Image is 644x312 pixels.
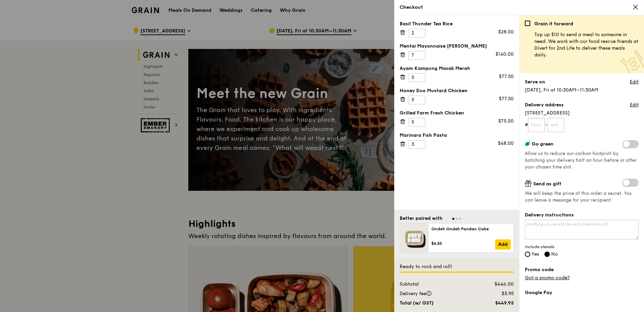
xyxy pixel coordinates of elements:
div: Better paired with [400,215,442,222]
label: Promo code [525,266,639,273]
div: $446.00 [477,281,518,288]
div: $77.50 [499,96,514,102]
div: Basil Thunder Tea Rice [400,21,514,27]
div: Checkout [400,4,639,11]
span: Go to slide 2 [456,218,458,220]
div: $77.50 [499,73,514,80]
span: Include utensils [525,244,639,250]
label: Google Pay [525,289,639,296]
div: $75.00 [498,118,514,125]
div: $6.50 [431,241,495,246]
a: Edit [630,79,639,85]
label: Delivery address [525,102,564,108]
b: Grain it forward [534,21,573,27]
input: No [544,252,550,257]
input: Unit [547,118,565,132]
div: $140.00 [495,51,514,58]
div: Ondeh Ondeh Pandan Cake [431,226,511,232]
div: Subtotal [396,281,477,288]
div: Ready to rock and roll! [400,263,514,270]
div: Delivery fee [396,290,477,297]
img: Meal donation [620,51,644,75]
label: Delivery instructions [525,212,639,218]
a: Add [495,239,511,250]
label: Serve on [525,79,545,85]
div: Grilled Farm Fresh Chicken [400,110,514,116]
div: Ayam Kampung Masak Merah [400,65,514,72]
input: Yes [525,252,530,257]
div: $48.00 [498,140,514,147]
div: $3.95 [477,290,518,297]
a: Edit [630,102,639,108]
p: Top up $10 to send a meal to someone in need. We work with our food rescue friends at Divert for ... [534,31,639,58]
form: # - [525,118,639,132]
a: Got a promo code? [525,275,570,281]
span: We will keep the price of this order a secret. You can leave a message for your recipient. [525,190,639,204]
span: Yes [532,251,539,257]
span: [STREET_ADDRESS] [525,110,639,116]
div: $28.00 [498,29,514,35]
span: Allow us to reduce our carbon footprint by batching your delivery half an hour before or after yo... [525,151,637,170]
span: [DATE], Fri at 10:30AM–11:30AM [525,87,598,93]
span: Go green [532,141,554,147]
span: Send as gift [533,181,561,187]
span: Go to slide 1 [452,218,454,220]
span: No [551,251,558,257]
input: Floor [528,118,545,132]
div: Marinara Fish Pasta [400,132,514,139]
span: Go to slide 3 [459,218,461,220]
div: Mentai Mayonnaise [PERSON_NAME] [400,43,514,50]
div: Total (w/ GST) [396,300,477,307]
div: $449.95 [477,300,518,307]
div: Honey Duo Mustard Chicken [400,87,514,94]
